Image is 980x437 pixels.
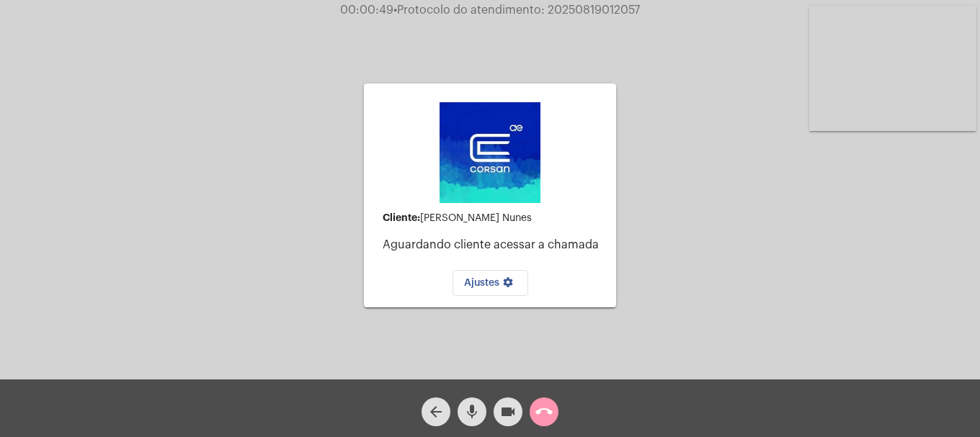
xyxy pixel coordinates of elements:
mat-icon: arrow_back [427,403,445,420]
span: Protocolo do atendimento: 20250819012057 [393,4,640,16]
mat-icon: mic [463,403,481,420]
span: Ajustes [464,278,517,288]
mat-icon: videocam [499,403,517,420]
mat-icon: settings [499,276,517,294]
span: 00:00:49 [340,4,393,16]
mat-icon: call_end [535,403,553,420]
button: Ajustes [453,270,528,296]
span: • [393,4,397,16]
p: Aguardando cliente acessar a chamada [383,238,605,251]
img: d4669ae0-8c07-2337-4f67-34b0df7f5ae4.jpeg [440,102,540,203]
strong: Cliente: [383,212,420,222]
div: [PERSON_NAME] Nunes [383,212,605,224]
